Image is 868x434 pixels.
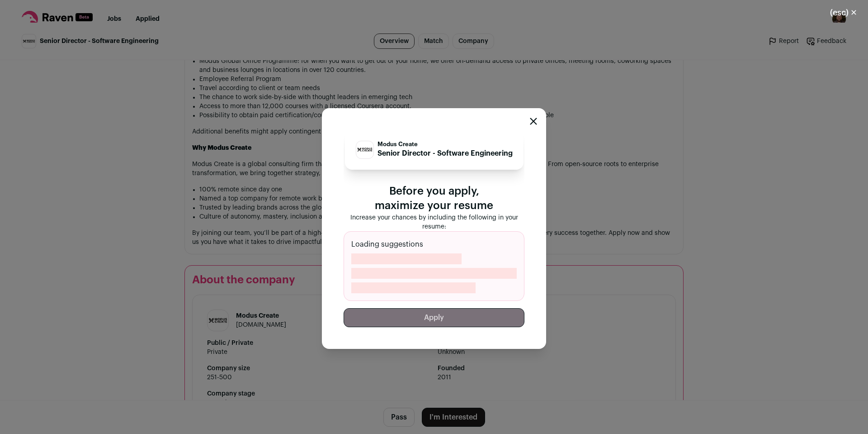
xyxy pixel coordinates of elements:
img: b7d1039dab99821a620efb55549bbaded13eaaf987d736ac0c37fc23a4b8527d [356,147,373,153]
div: Loading suggestions [344,231,524,301]
p: Increase your chances by including the following in your resume: [344,213,524,231]
p: Modus Create [377,141,513,148]
button: Close modal [530,118,537,125]
p: Before you apply, maximize your resume [344,184,524,213]
button: Close modal [819,3,868,23]
p: Senior Director - Software Engineering [377,148,513,159]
